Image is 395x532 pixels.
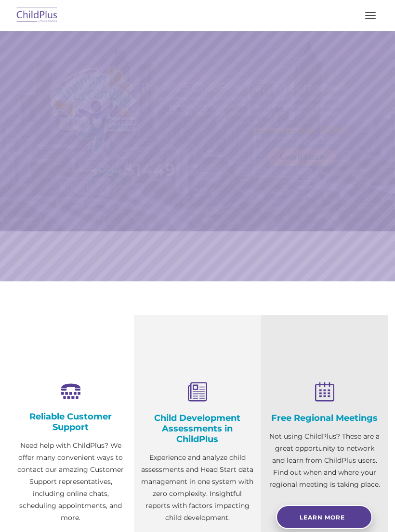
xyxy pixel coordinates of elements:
[268,413,381,423] h4: Free Regional Meetings
[141,452,253,524] p: Experience and analyze child assessments and Head Start data management in one system with zero c...
[300,514,345,521] span: Learn More
[268,431,381,491] p: Not using ChildPlus? These are a great opportunity to network and learn from ChildPlus users. Fin...
[14,440,127,524] p: Need help with ChildPlus? We offer many convenient ways to contact our amazing Customer Support r...
[276,505,372,529] a: Learn More
[14,4,60,27] img: ChildPlus by Procare Solutions
[14,411,127,432] h4: Reliable Customer Support
[141,413,253,444] h4: Child Development Assessments in ChildPlus
[268,149,336,166] a: Learn More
